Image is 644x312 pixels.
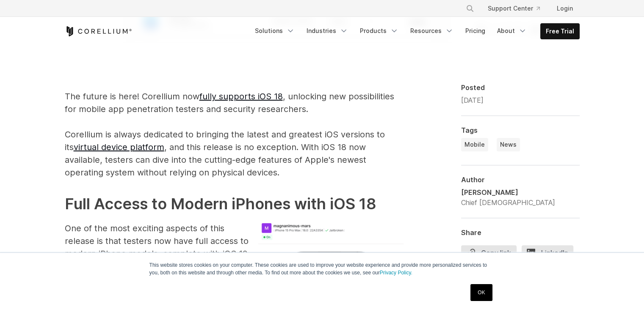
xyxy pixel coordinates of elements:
a: Pricing [460,23,490,38]
button: Search [462,1,478,16]
p: This website stores cookies on your computer. These cookies are used to improve your website expe... [149,261,495,276]
a: Resources [405,23,459,38]
a: LinkedIn [522,245,578,264]
a: Login [550,1,580,16]
a: Products [355,23,404,38]
a: Solutions [250,23,300,38]
div: Share [461,228,580,237]
a: fully supports iOS 18 [199,91,283,101]
span: [DATE] [461,96,484,104]
div: [PERSON_NAME] [461,187,555,197]
button: Copy link [461,245,517,260]
a: Free Trial [541,24,579,39]
a: Industries [301,23,353,38]
div: Navigation Menu [456,1,580,16]
a: Support Center [481,1,547,16]
span: Mobile [464,140,485,149]
a: OK [470,284,492,301]
a: About [492,23,532,38]
a: News [497,138,520,151]
span: LinkedIn [522,245,573,260]
a: Mobile [461,138,488,151]
div: Navigation Menu [250,23,580,39]
div: Chief [DEMOGRAPHIC_DATA] [461,197,555,208]
div: Author [461,175,580,184]
a: virtual device platform [74,142,164,152]
a: Privacy Policy. [380,270,412,276]
div: Posted [461,83,580,92]
div: Tags [461,126,580,134]
p: The future is here! Corellium now , unlocking new possibilities for mobile app penetration tester... [65,90,404,179]
a: Corellium Home [65,26,132,36]
span: News [500,140,517,149]
strong: Full Access to Modern iPhones with iOS 18 [65,194,376,213]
